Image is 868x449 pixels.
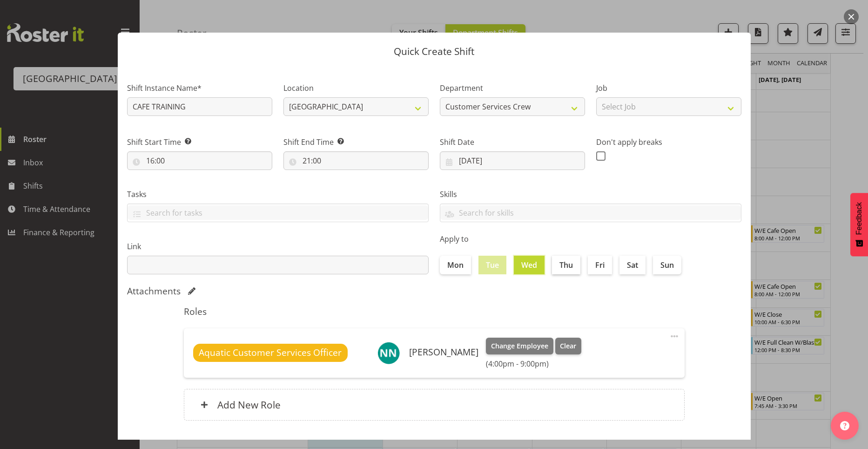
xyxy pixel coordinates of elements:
p: Quick Create Shift [127,47,741,56]
h6: (4:00pm - 9:00pm) [486,359,581,368]
span: Aquatic Customer Services Officer [199,346,342,360]
label: Don't apply breaks [596,136,741,148]
label: Shift Date [440,136,585,148]
input: Click to select... [440,151,585,170]
label: Shift Start Time [127,136,272,148]
label: Job [596,82,741,94]
h5: Attachments [127,286,181,297]
img: nina-nakano-broers11952.jpg [377,342,400,364]
label: Tasks [127,189,429,200]
label: Shift Instance Name* [127,82,272,94]
h6: Add New Role [217,399,281,411]
h5: Roles [184,306,685,317]
span: Change Employee [491,341,548,351]
span: Feedback [855,202,863,235]
label: Department [440,82,585,94]
label: Wed [514,256,545,274]
label: Shift End Time [283,136,429,148]
input: Click to select... [283,151,429,170]
input: Click to select... [127,151,272,170]
label: Sat [619,256,646,274]
input: Shift Instance Name [127,97,272,116]
label: Location [283,82,429,94]
label: Tue [478,256,506,274]
label: Apply to [440,233,741,245]
label: Link [127,241,429,252]
button: Change Employee [486,338,553,354]
button: Clear [555,338,582,354]
input: Search for tasks [128,205,428,220]
button: Feedback - Show survey [850,193,868,256]
label: Thu [552,256,580,274]
span: Clear [560,341,576,351]
label: Sun [653,256,681,274]
label: Mon [440,256,471,274]
h6: [PERSON_NAME] [409,347,478,357]
input: Search for skills [440,205,741,220]
label: Skills [440,189,741,200]
label: Fri [588,256,612,274]
img: help-xxl-2.png [840,421,849,430]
